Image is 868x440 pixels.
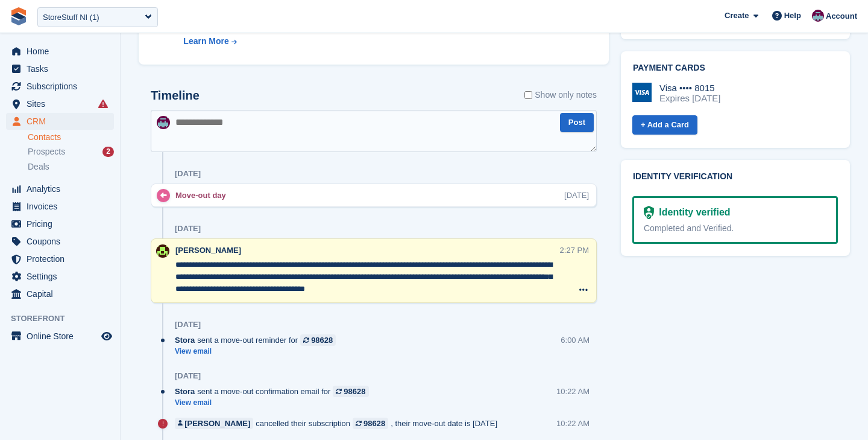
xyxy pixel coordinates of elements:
[175,386,195,397] span: Stora
[27,250,99,267] span: Protection
[157,116,170,129] img: Brian Young
[564,190,589,201] div: [DATE]
[28,161,114,173] a: Deals
[175,246,241,255] span: [PERSON_NAME]
[561,334,590,346] div: 6:00 AM
[27,60,99,77] span: Tasks
[6,113,114,130] a: menu
[183,35,441,48] a: Learn More
[175,334,342,346] div: sent a move-out reminder for
[175,386,375,397] div: sent a move-out confirmation email for
[43,11,99,24] div: StoreStuff NI (1)
[175,169,201,179] div: [DATE]
[175,320,201,330] div: [DATE]
[6,233,114,250] a: menu
[6,78,114,95] a: menu
[10,7,28,25] img: stora-icon-8386f47178a22dfd0bd8f6a31ec36ba5ce8667c1dd55bd0f319d3a0aa187defe.svg
[175,346,342,357] a: View email
[6,215,114,232] a: menu
[6,95,114,112] a: menu
[27,198,99,215] span: Invoices
[6,43,114,60] a: menu
[175,224,201,234] div: [DATE]
[175,418,503,429] div: cancelled their subscription , their move-out date is [DATE]
[28,146,65,158] span: Prospects
[633,63,838,73] h2: Payment cards
[6,250,114,267] a: menu
[151,89,200,103] h2: Timeline
[311,334,333,346] div: 98628
[556,386,590,397] div: 10:22 AM
[784,10,801,22] span: Help
[175,398,375,408] a: View email
[184,418,250,429] div: [PERSON_NAME]
[826,10,857,22] span: Account
[27,268,99,285] span: Settings
[6,180,114,197] a: menu
[27,328,99,345] span: Online Store
[28,145,114,158] a: Prospects 2
[632,83,652,102] img: Visa Logo
[6,268,114,285] a: menu
[812,10,824,22] img: Brian Young
[556,418,590,429] div: 10:22 AM
[102,147,114,157] div: 2
[560,113,594,133] button: Post
[333,386,368,397] a: 98628
[98,99,108,109] i: Smart entry sync failures have occurred
[27,113,99,130] span: CRM
[175,371,201,381] div: [DATE]
[99,329,114,343] a: Preview store
[6,285,114,302] a: menu
[156,244,169,258] img: Catherine Coffey
[654,205,730,220] div: Identity verified
[27,215,99,232] span: Pricing
[175,418,253,429] a: [PERSON_NAME]
[28,132,114,143] a: Contacts
[524,89,532,101] input: Show only notes
[175,190,232,201] div: Move-out day
[524,89,597,101] label: Show only notes
[633,172,838,182] h2: Identity verification
[27,233,99,250] span: Coupons
[353,418,388,429] a: 98628
[183,35,228,48] div: Learn More
[725,10,749,22] span: Create
[659,93,720,104] div: Expires [DATE]
[644,206,654,219] img: Identity Verification Ready
[27,95,99,112] span: Sites
[28,161,49,173] span: Deals
[27,285,99,302] span: Capital
[300,334,336,346] a: 98628
[344,386,365,397] div: 98628
[6,328,114,345] a: menu
[644,222,826,235] div: Completed and Verified.
[175,334,195,346] span: Stora
[6,60,114,77] a: menu
[11,313,120,325] span: Storefront
[632,115,697,135] a: + Add a Card
[27,180,99,197] span: Analytics
[6,198,114,215] a: menu
[659,83,720,94] div: Visa •••• 8015
[363,418,385,429] div: 98628
[560,244,589,256] div: 2:27 PM
[27,43,99,60] span: Home
[27,78,99,95] span: Subscriptions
